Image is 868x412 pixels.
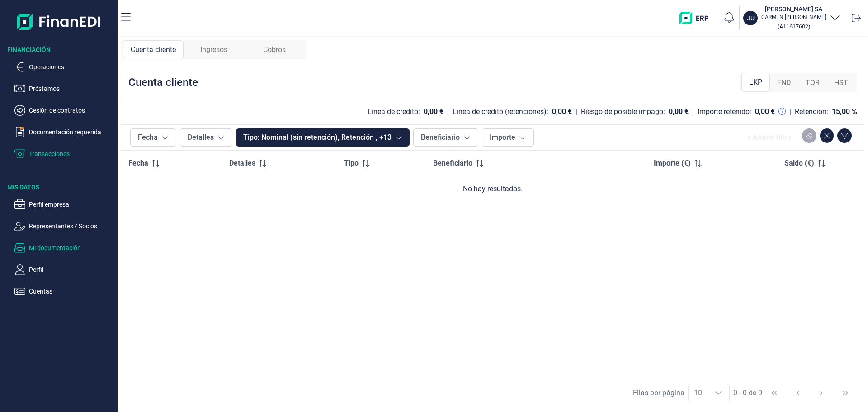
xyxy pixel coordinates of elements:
div: Línea de crédito: [368,107,420,116]
div: | [576,106,577,117]
div: Línea de crédito (retenciones): [453,107,548,116]
p: Mi documentación [29,242,114,253]
div: Ingresos [184,40,244,59]
p: Documentación requerida [29,127,114,137]
div: LKP [741,73,770,92]
button: Mi documentación [14,242,114,253]
button: Transacciones [14,148,114,159]
p: Transacciones [29,148,114,159]
button: Importe [482,128,534,147]
div: 0,00 € [424,107,443,116]
p: Representantes / Socios [29,221,114,232]
p: Operaciones [29,62,114,72]
p: Perfil [29,264,114,275]
p: Perfil empresa [29,199,114,210]
div: | [447,106,449,117]
button: Tipo: Nominal (sin retención), Retención , +13 [236,128,410,147]
p: Cuentas [29,286,114,297]
button: Representantes / Socios [14,221,114,232]
div: Choose [708,384,729,402]
div: Cuenta cliente [128,75,198,90]
button: Perfil empresa [14,199,114,210]
span: Ingresos [200,44,227,55]
div: Cobros [244,40,305,59]
div: No hay resultados. [128,184,857,194]
button: Préstamos [14,83,114,94]
button: Cuentas [14,286,114,297]
small: Copiar cif [778,23,810,30]
span: FND [777,77,791,88]
div: Riesgo de posible impago: [581,107,665,116]
span: 0 - 0 de 0 [733,389,762,397]
button: Perfil [14,264,114,275]
span: TOR [806,77,820,88]
div: 0,00 € [669,107,689,116]
div: Cuenta cliente [123,40,184,59]
button: Operaciones [14,62,114,72]
button: First Page [763,382,785,404]
div: 0,00 € [552,107,572,116]
span: Detalles [229,158,255,169]
button: Next Page [811,382,832,404]
div: FND [770,74,798,92]
span: Beneficiario [433,158,472,169]
span: HST [834,77,848,88]
h3: [PERSON_NAME] SA [761,5,826,14]
button: Last Page [835,382,856,404]
span: Cobros [263,44,286,55]
div: | [789,106,791,117]
img: Logo de aplicación [17,7,101,36]
div: 15,00 % [832,107,857,116]
img: erp [679,12,715,24]
div: Filas por página [633,388,684,398]
button: JU[PERSON_NAME] SACARMEN [PERSON_NAME](A11617602) [743,5,840,32]
button: Cesión de contratos [14,105,114,116]
span: Cuenta cliente [131,44,176,55]
div: Importe retenido: [698,107,751,116]
div: Retención: [795,107,828,116]
span: Fecha [128,158,148,169]
div: | [692,106,694,117]
span: Importe (€) [654,158,691,169]
div: HST [827,74,855,92]
div: TOR [798,74,827,92]
p: JU [747,14,755,23]
button: Documentación requerida [14,127,114,137]
button: Detalles [180,128,232,147]
div: 0,00 € [755,107,775,116]
p: CARMEN [PERSON_NAME] [761,14,826,21]
button: Fecha [130,128,176,147]
span: Tipo [344,158,359,169]
p: Préstamos [29,83,114,94]
button: Beneficiario [413,128,478,147]
p: Cesión de contratos [29,105,114,116]
button: Previous Page [787,382,809,404]
span: LKP [749,77,762,88]
span: Saldo (€) [784,158,814,169]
